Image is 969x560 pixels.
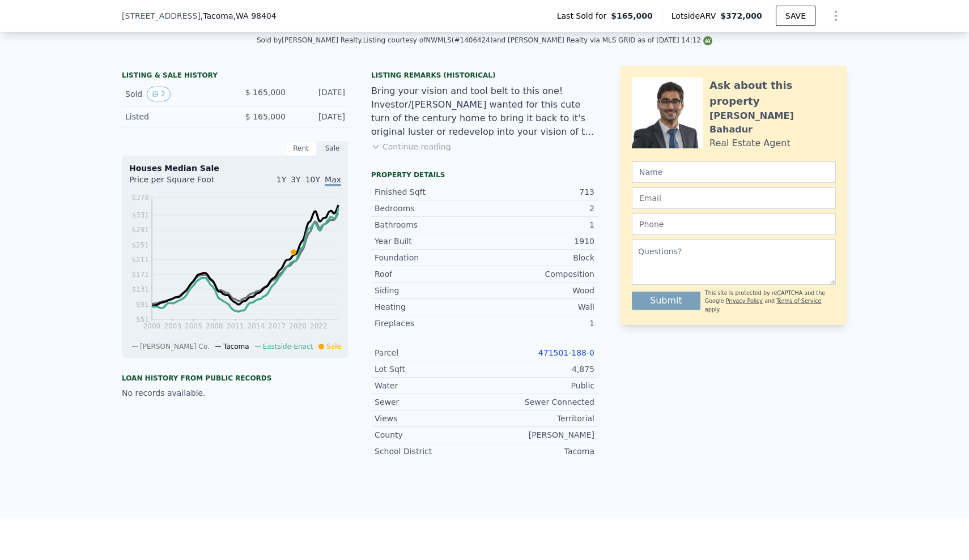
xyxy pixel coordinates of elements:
div: Houses Median Sale [129,163,341,174]
div: 4,875 [484,364,594,375]
div: Sold [125,87,226,101]
button: View historical data [147,87,171,101]
div: Parcel [375,347,484,358]
span: [STREET_ADDRESS] [122,10,201,22]
div: Price per Square Foot [129,174,235,192]
div: Public [484,380,594,391]
div: Year Built [375,236,484,247]
tspan: 2014 [248,322,265,330]
div: Views [375,413,484,424]
tspan: 2000 [143,322,161,330]
tspan: 2011 [227,322,244,330]
div: Loan history from public records [122,374,348,383]
span: $372,000 [720,11,762,20]
div: Heating [375,301,484,313]
div: Sewer [375,396,484,408]
div: School District [375,446,484,457]
tspan: $251 [131,241,149,249]
div: 1 [484,219,594,230]
tspan: 2008 [206,322,223,330]
span: Sale [326,343,341,350]
tspan: 2003 [164,322,182,330]
tspan: 2017 [269,322,286,330]
button: Show Options [824,5,847,27]
div: Listed [125,111,226,122]
tspan: $211 [131,256,149,264]
div: Lot Sqft [375,364,484,375]
span: Eastside-Enact [263,343,313,350]
tspan: $51 [136,315,149,323]
img: NWMLS Logo [703,36,712,45]
button: SAVE [776,6,815,26]
div: 1 [484,318,594,329]
span: 1Y [277,175,286,184]
input: Email [632,187,836,209]
div: Territorial [484,413,594,424]
div: [PERSON_NAME] [484,429,594,441]
tspan: $291 [131,226,149,234]
tspan: $91 [136,301,149,309]
a: Privacy Policy [726,298,763,304]
span: , Tacoma [201,10,277,22]
span: , WA 98404 [233,11,277,20]
button: Submit [632,292,700,310]
span: Last Sold for [557,10,611,22]
div: Property details [371,170,598,179]
span: [PERSON_NAME] Co. [140,343,210,350]
span: Max [325,175,341,186]
span: Tacoma [223,343,249,350]
span: 10Y [305,175,320,184]
div: 1910 [484,236,594,247]
tspan: 2020 [289,322,307,330]
div: 2 [484,203,594,214]
button: Continue reading [371,141,451,152]
a: 471501-188-0 [538,348,594,357]
div: This site is protected by reCAPTCHA and the Google and apply. [705,289,836,314]
div: Foundation [375,252,484,263]
div: [DATE] [295,111,345,122]
div: LISTING & SALE HISTORY [122,71,348,82]
div: County [375,429,484,441]
div: No records available. [122,387,348,399]
div: Rent [285,141,317,156]
div: Sewer Connected [484,396,594,408]
input: Name [632,161,836,183]
div: Roof [375,268,484,280]
input: Phone [632,213,836,235]
div: Bedrooms [375,203,484,214]
tspan: $331 [131,211,149,219]
div: Finished Sqft [375,186,484,198]
span: 3Y [291,175,300,184]
div: Water [375,380,484,391]
div: Bring your vision and tool belt to this one! Investor/[PERSON_NAME] wanted for this cute turn of ... [371,84,598,139]
div: 713 [484,186,594,198]
tspan: 2005 [185,322,202,330]
div: [DATE] [295,87,345,101]
div: Bathrooms [375,219,484,230]
tspan: $378 [131,194,149,202]
div: Listing Remarks (Historical) [371,71,598,80]
div: Sold by [PERSON_NAME] Realty . [257,36,363,44]
div: [PERSON_NAME] Bahadur [709,109,836,136]
div: Wall [484,301,594,313]
tspan: $171 [131,271,149,279]
span: $ 165,000 [245,112,286,121]
div: Composition [484,268,594,280]
span: Lotside ARV [671,10,720,22]
div: Sale [317,141,348,156]
span: $165,000 [611,10,653,22]
div: Siding [375,285,484,296]
div: Fireplaces [375,318,484,329]
div: Ask about this property [709,78,836,109]
span: $ 165,000 [245,88,286,97]
div: Listing courtesy of NWMLS (#1406424) and [PERSON_NAME] Realty via MLS GRID as of [DATE] 14:12 [363,36,713,44]
div: Block [484,252,594,263]
a: Terms of Service [776,298,821,304]
tspan: $131 [131,285,149,293]
tspan: 2022 [310,322,328,330]
div: Wood [484,285,594,296]
div: Real Estate Agent [709,136,790,150]
div: Tacoma [484,446,594,457]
